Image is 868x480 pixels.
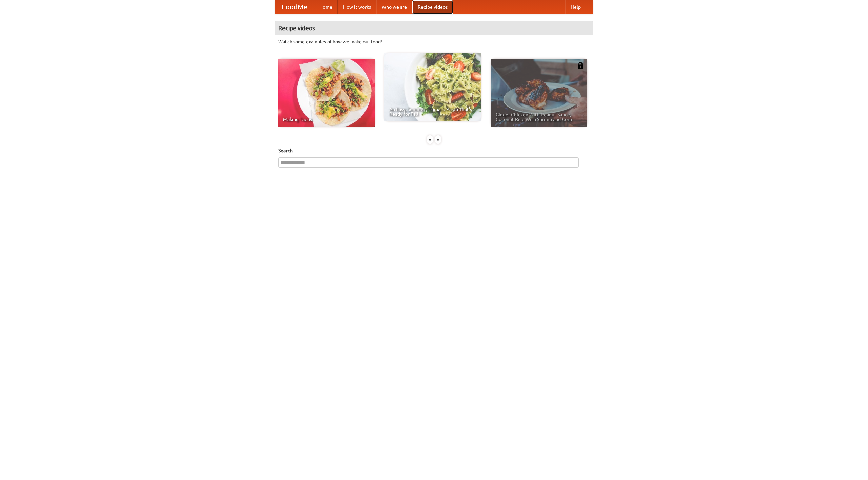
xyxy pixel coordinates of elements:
a: FoodMe [275,0,314,14]
span: An Easy, Summery Tomato Pasta That's Ready for Fall [389,107,476,116]
div: « [427,135,433,144]
a: Recipe videos [412,0,453,14]
h5: Search [278,147,590,154]
div: » [435,135,441,144]
h4: Recipe videos [275,21,593,35]
a: Help [565,0,586,14]
a: Home [314,0,338,14]
p: Watch some examples of how we make our food! [278,38,590,45]
img: 483408.png [577,62,584,69]
a: An Easy, Summery Tomato Pasta That's Ready for Fall [384,53,481,121]
a: Making Tacos [278,59,375,127]
span: Making Tacos [283,117,370,122]
a: Who we are [376,0,412,14]
a: How it works [338,0,376,14]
